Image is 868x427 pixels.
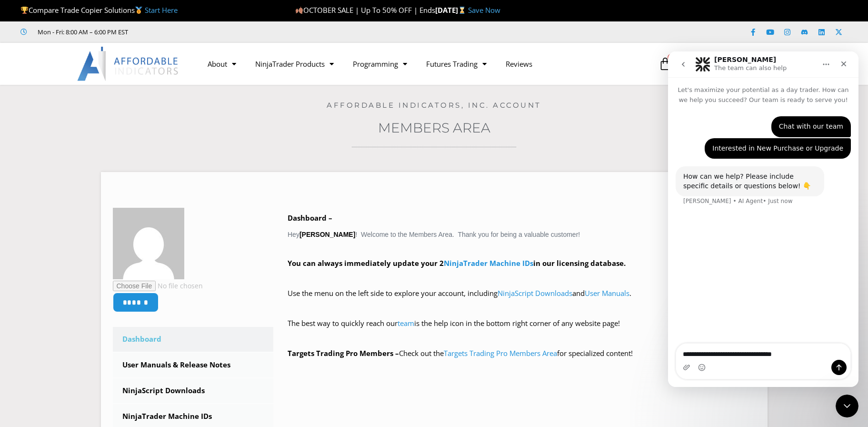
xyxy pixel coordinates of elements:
span: OCTOBER SALE | Up To 50% OFF | Ends [295,5,435,15]
a: Targets Trading Pro Members Area [444,348,557,358]
img: 🍂 [296,7,303,14]
a: Members Area [378,120,490,136]
div: Hey ! Welcome to the Members Area. Thank you for being a valuable customer! [288,212,756,360]
a: 1 [644,50,686,78]
a: User Manuals [585,288,629,298]
span: 1 [668,54,675,61]
img: 🏆 [21,7,28,14]
a: NinjaTrader Products [246,53,343,75]
iframe: Intercom live chat [836,395,858,417]
a: Affordable Indicators, Inc. Account [327,101,541,110]
p: Use the menu on the left side to explore your account, including and . [288,287,756,314]
a: Futures Trading [417,53,496,75]
a: Start Here [145,5,178,15]
iframe: Intercom live chat [668,51,858,387]
a: Programming [343,53,417,75]
a: NinjaScript Downloads [113,378,274,403]
b: Dashboard – [288,213,332,223]
a: Reviews [496,53,542,75]
a: Save Now [468,5,500,15]
img: LogoAI | Affordable Indicators – NinjaTrader [77,47,180,81]
span: Compare Trade Copier Solutions [20,5,178,15]
img: 🥇 [135,7,142,14]
a: NinjaTrader Machine IDs [444,258,533,268]
iframe: Customer reviews powered by Trustpilot [141,27,284,37]
strong: You can always immediately update your 2 in our licensing database. [288,258,626,268]
img: ⌛ [459,7,466,14]
a: User Manuals & Release Notes [113,353,274,377]
p: Check out the for specialized content! [288,347,756,360]
p: The best way to quickly reach our is the help icon in the bottom right corner of any website page! [288,317,756,344]
strong: [PERSON_NAME] [299,231,355,238]
a: team [398,318,414,328]
strong: [DATE] [435,5,468,15]
img: 92c75b6db6ce08a0e6c6c11e44dcc062cd31a5fc2575ab8bd026e03d2622679c [113,208,184,279]
nav: Menu [198,53,648,75]
a: NinjaScript Downloads [498,288,572,298]
a: About [198,53,246,75]
strong: Targets Trading Pro Members – [288,348,399,358]
span: Mon - Fri: 8:00 AM – 6:00 PM EST [35,26,128,38]
a: Dashboard [113,327,274,352]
